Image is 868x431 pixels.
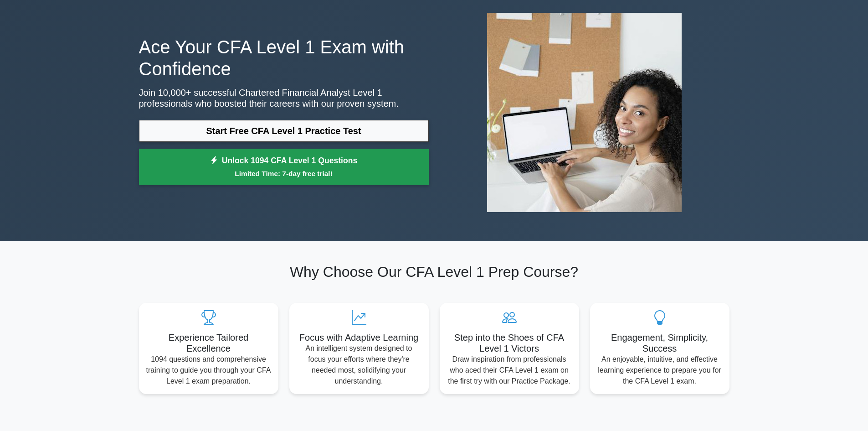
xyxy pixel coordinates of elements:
[139,36,429,80] h1: Ace Your CFA Level 1 Exam with Confidence
[146,332,271,354] h5: Experience Tailored Excellence
[150,168,417,179] small: Limited Time: 7-day free trial!
[597,354,722,387] p: An enjoyable, intuitive, and effective learning experience to prepare you for the CFA Level 1 exam.
[447,332,572,354] h5: Step into the Shoes of CFA Level 1 Victors
[297,332,421,343] h5: Focus with Adaptive Learning
[139,87,429,109] p: Join 10,000+ successful Chartered Financial Analyst Level 1 professionals who boosted their caree...
[146,354,271,387] p: 1094 questions and comprehensive training to guide you through your CFA Level 1 exam preparation.
[447,354,572,387] p: Draw inspiration from professionals who aced their CFA Level 1 exam on the first try with our Pra...
[139,263,729,280] h2: Why Choose Our CFA Level 1 Prep Course?
[297,343,421,387] p: An intelligent system designed to focus your efforts where they're needed most, solidifying your ...
[597,332,722,354] h5: Engagement, Simplicity, Success
[139,120,429,142] a: Start Free CFA Level 1 Practice Test
[139,149,429,185] a: Unlock 1094 CFA Level 1 QuestionsLimited Time: 7-day free trial!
